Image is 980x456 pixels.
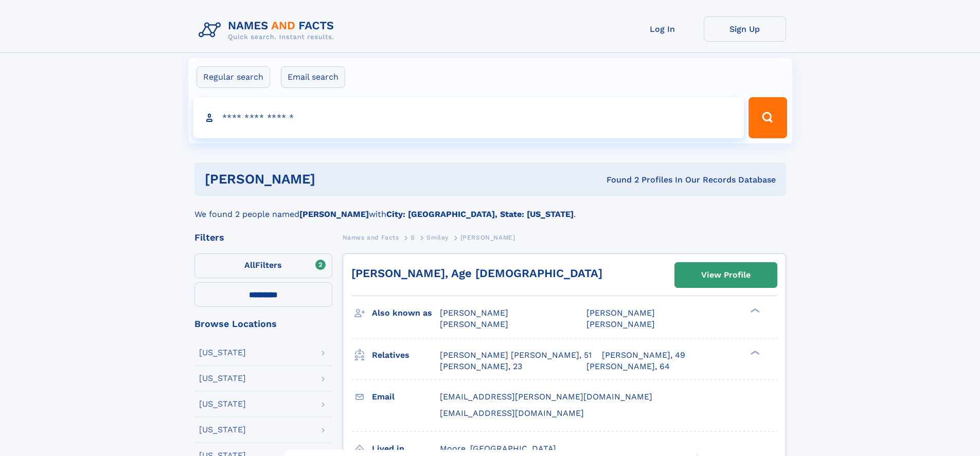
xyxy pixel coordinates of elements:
img: Logo Names and Facts [194,16,343,44]
b: City: [GEOGRAPHIC_DATA], State: [US_STATE] [386,209,574,219]
a: Names and Facts [343,231,399,244]
button: Search Button [749,97,787,138]
span: S [411,234,415,241]
a: Smiley [426,231,449,244]
span: Smiley [426,234,449,241]
a: View Profile [675,263,777,287]
a: [PERSON_NAME], 49 [602,350,685,361]
span: [PERSON_NAME] [460,234,515,241]
h1: [PERSON_NAME] [205,173,461,186]
div: [US_STATE] [199,374,246,382]
h3: Relatives [372,346,440,364]
a: [PERSON_NAME] [PERSON_NAME], 51 [440,350,592,361]
div: [US_STATE] [199,400,246,408]
a: [PERSON_NAME], Age [DEMOGRAPHIC_DATA] [351,267,602,280]
span: [EMAIL_ADDRESS][DOMAIN_NAME] [440,408,584,418]
div: Browse Locations [194,319,332,329]
label: Filters [194,253,332,278]
div: We found 2 people named with . [194,196,786,221]
span: [EMAIL_ADDRESS][PERSON_NAME][DOMAIN_NAME] [440,392,652,402]
a: Log In [621,16,704,42]
a: [PERSON_NAME], 64 [586,361,670,372]
span: [PERSON_NAME] [440,319,508,329]
input: search input [193,97,744,138]
div: ❯ [748,307,760,314]
div: Filters [194,233,332,242]
span: [PERSON_NAME] [440,308,508,318]
span: All [244,260,255,270]
span: Moore, [GEOGRAPHIC_DATA] [440,444,556,453]
label: Regular search [197,66,270,88]
div: [US_STATE] [199,349,246,357]
h3: Also known as [372,304,440,322]
span: [PERSON_NAME] [586,308,655,318]
h3: Email [372,388,440,406]
span: [PERSON_NAME] [586,319,655,329]
div: ❯ [748,349,760,356]
label: Email search [281,66,345,88]
a: [PERSON_NAME], 23 [440,361,522,372]
a: S [411,231,415,244]
b: [PERSON_NAME] [299,209,369,219]
div: View Profile [701,263,751,287]
div: [US_STATE] [199,426,246,434]
div: Found 2 Profiles In Our Records Database [461,174,776,186]
a: Sign Up [704,16,786,42]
